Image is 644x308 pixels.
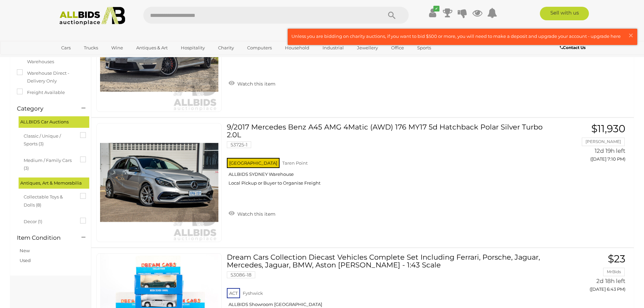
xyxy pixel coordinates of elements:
img: 53725-1dz_ex.jpg [100,123,218,242]
a: Household [281,42,314,53]
span: × [628,29,634,42]
span: Collectable Toys & Dolls (8) [24,191,74,209]
div: ALLBIDS Car Auctions [19,116,89,127]
a: Sports [413,42,435,53]
a: Trucks [79,42,102,53]
div: Antiques, Art & Memorabilia [19,177,89,189]
a: $11,930 [PERSON_NAME] 12d 19h left ([DATE] 7:10 PM) [549,123,627,165]
a: Antiques & Art [132,42,172,53]
a: Wine [107,42,127,53]
label: Items in ALLBIDS Warehouses [17,50,84,66]
span: Watch this item [236,81,276,87]
i: ✔ [433,6,439,11]
span: Classic / Unique / Sports (3) [24,131,74,148]
a: Computers [243,42,276,53]
a: Sell with us [540,7,589,20]
a: New [20,248,30,253]
a: Contact Us [560,44,587,51]
a: Industrial [318,42,348,53]
span: Decor (1) [24,216,74,226]
button: Search [375,7,409,24]
a: Used [20,258,31,263]
h4: Item Condition [17,235,71,241]
a: Charity [214,42,238,53]
a: Watch this item [227,78,277,88]
a: Hospitality [176,42,209,53]
a: Office [387,42,408,53]
label: Warehouse Direct - Delivery Only [17,69,84,85]
span: Medium / Family Cars (3) [24,155,74,172]
a: $23 MrBids 2d 18h left ([DATE] 6:43 PM) [549,253,627,295]
span: $23 [608,253,625,265]
a: Watch this item [227,208,277,218]
span: Watch this item [236,211,276,217]
span: $11,930 [591,122,625,135]
b: Contact Us [560,45,586,50]
h4: Category [17,105,71,112]
a: [GEOGRAPHIC_DATA] [57,53,114,65]
a: Jewellery [353,42,382,53]
a: Cars [57,42,75,53]
label: Freight Available [17,89,65,96]
a: 9/2017 Mercedes Benz A45 AMG 4Matic (AWD) 176 MY17 5d Hatchback Polar Silver Turbo 2.0L 53725-1 [... [232,123,538,191]
a: ✔ [428,7,438,19]
img: Allbids.com.au [56,7,129,25]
